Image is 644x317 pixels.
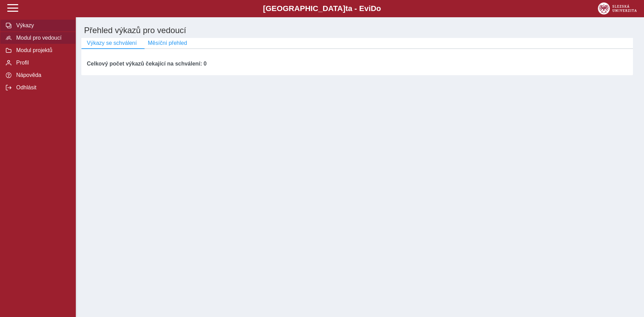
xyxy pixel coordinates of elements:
img: logo_web_su.png [598,2,637,14]
span: Výkazy se schválení [87,40,137,46]
span: Nápověda [14,72,70,78]
span: t [345,4,348,13]
span: Profil [14,60,70,66]
h1: Přehled výkazů pro vedoucí [81,23,638,38]
span: o [376,4,381,13]
b: Celkový počet výkazů čekající na schválení: 0 [87,61,207,67]
button: Měsíční přehled [142,38,193,48]
span: Modul projektů [14,47,70,53]
button: Výkazy se schválení [81,38,142,48]
span: Měsíční přehled [148,40,187,46]
span: Odhlásit [14,85,70,91]
span: Výkazy [14,22,70,29]
b: [GEOGRAPHIC_DATA] a - Evi [21,4,623,13]
span: Modul pro vedoucí [14,35,70,41]
span: D [371,4,376,13]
